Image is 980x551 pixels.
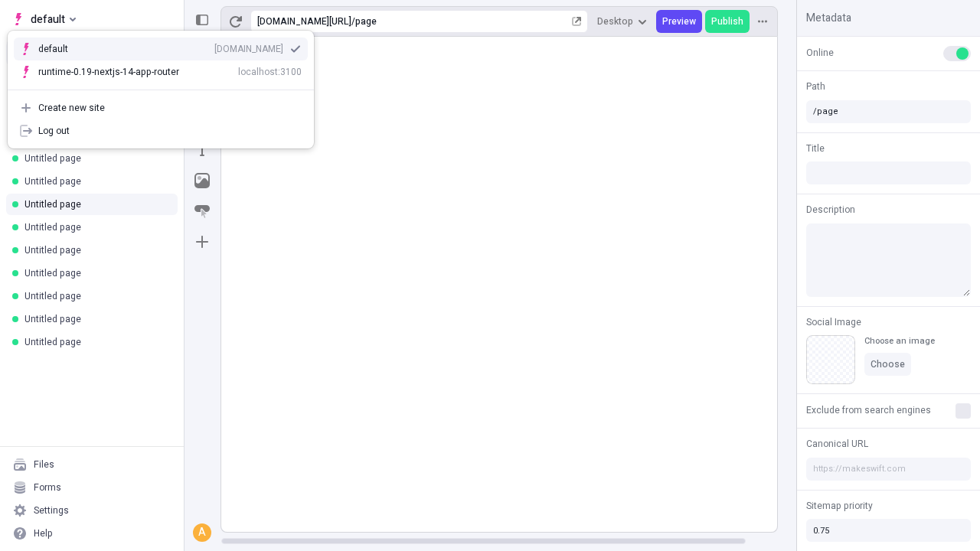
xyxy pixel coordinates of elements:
[864,353,911,376] button: Choose
[24,336,165,348] div: Untitled page
[662,15,696,28] span: Preview
[188,197,216,225] button: Button
[24,290,165,302] div: Untitled page
[8,31,314,90] div: Suggestions
[597,15,633,28] span: Desktop
[6,8,82,31] button: Select site
[806,499,873,513] span: Sitemap priority
[38,66,179,78] div: runtime-0.19-nextjs-14-app-router
[24,244,165,256] div: Untitled page
[257,15,351,28] div: [URL][DOMAIN_NAME]
[806,80,825,93] span: Path
[24,198,165,210] div: Untitled page
[806,315,861,329] span: Social Image
[591,10,653,33] button: Desktop
[238,66,302,78] div: localhost:3100
[24,267,165,279] div: Untitled page
[806,403,931,417] span: Exclude from search engines
[34,527,53,540] div: Help
[806,203,855,217] span: Description
[864,335,935,347] div: Choose an image
[188,136,216,164] button: Text
[24,313,165,325] div: Untitled page
[34,458,54,471] div: Files
[705,10,750,33] button: Publish
[806,142,825,155] span: Title
[214,43,283,55] div: [DOMAIN_NAME]
[656,10,702,33] button: Preview
[351,15,355,28] div: /
[24,152,165,165] div: Untitled page
[24,221,165,233] div: Untitled page
[188,167,216,194] button: Image
[34,504,69,517] div: Settings
[806,437,868,451] span: Canonical URL
[38,43,92,55] div: default
[355,15,569,28] div: page
[711,15,743,28] span: Publish
[871,358,905,370] span: Choose
[194,525,210,540] div: A
[806,458,971,481] input: https://makeswift.com
[806,46,834,60] span: Online
[24,175,165,187] div: Untitled page
[34,481,61,494] div: Forms
[31,10,65,28] span: default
